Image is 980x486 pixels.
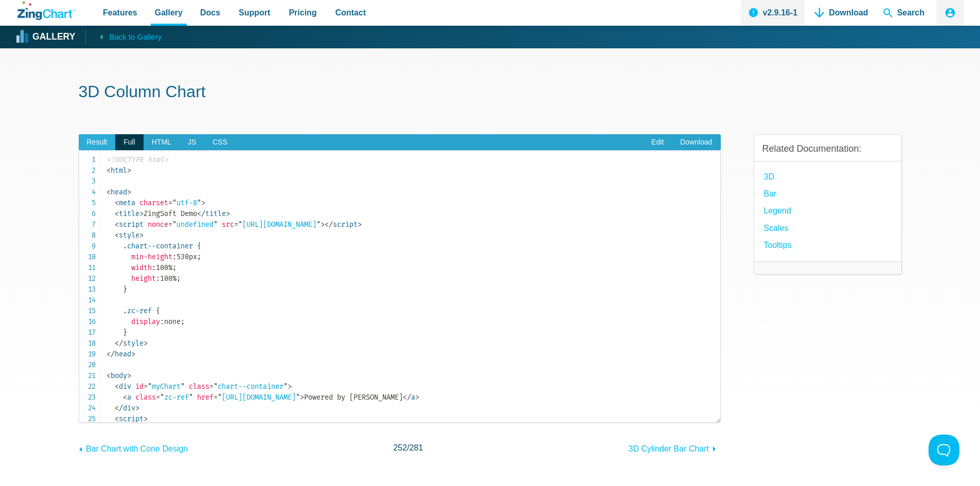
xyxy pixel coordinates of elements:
[320,220,325,229] span: >
[197,199,201,207] span: "
[172,253,176,261] span: :
[209,382,213,391] span: =
[85,29,162,44] a: Back to Gallery
[393,441,423,455] span: /
[296,393,300,402] span: "
[148,382,152,391] span: "
[115,231,119,240] span: <
[123,285,127,294] span: }
[115,339,144,348] span: style
[115,382,119,391] span: <
[409,443,423,452] span: 281
[156,274,160,283] span: :
[213,382,218,391] span: "
[135,393,156,402] span: class
[213,393,218,402] span: =
[239,6,270,20] span: Support
[316,220,320,229] span: "
[168,199,201,207] span: utf-8
[629,444,709,453] span: 3D Cylinder Bar Chart
[160,317,164,326] span: :
[139,209,144,218] span: >
[106,350,131,358] span: head
[135,382,144,391] span: id
[234,220,238,229] span: =
[115,220,119,229] span: <
[209,382,288,391] span: chart--container
[213,220,218,229] span: "
[156,393,193,402] span: zc-ref
[234,220,320,229] span: [URL][DOMAIN_NAME]
[172,263,176,272] span: ;
[325,220,358,229] span: script
[127,371,131,380] span: >
[180,134,204,151] span: JS
[144,415,148,423] span: >
[148,220,168,229] span: nonce
[197,242,201,250] span: {
[123,242,193,250] span: .chart--container
[156,307,160,315] span: {
[123,307,152,315] span: .zc-ref
[288,382,292,391] span: >
[106,188,127,196] span: head
[139,199,168,207] span: charset
[197,393,213,402] span: href
[172,220,176,229] span: "
[629,439,721,456] a: 3D Cylinder Bar Chart
[172,199,176,207] span: "
[131,317,160,326] span: display
[152,263,156,272] span: :
[109,30,162,44] span: Back to Gallery
[115,209,139,218] span: title
[238,220,242,229] span: "
[106,350,115,358] span: </
[106,242,201,348] span: 530px 100% 100% none
[403,393,415,402] span: a
[115,415,119,423] span: <
[672,134,720,151] a: Download
[115,404,123,412] span: </
[106,188,111,196] span: <
[106,371,127,380] span: body
[176,274,181,283] span: ;
[764,170,774,184] a: 3D
[168,199,172,207] span: =
[106,166,111,175] span: <
[181,382,185,391] span: "
[283,382,288,391] span: "
[393,443,407,452] span: 252
[115,404,135,412] span: div
[115,220,144,229] span: script
[123,328,127,337] span: }
[106,166,127,175] span: html
[103,6,137,20] span: Features
[764,204,791,218] a: Legend
[115,382,131,391] span: div
[189,393,193,402] span: "
[415,393,419,402] span: >
[86,444,188,453] span: Bar Chart with Cone Design
[189,382,209,391] span: class
[115,199,135,207] span: meta
[127,188,131,196] span: >
[17,1,76,20] a: ZingChart Logo. Click to return to the homepage
[200,6,220,20] span: Docs
[197,209,226,218] span: title
[115,209,119,218] span: <
[643,134,672,151] a: Edit
[115,415,144,423] span: script
[144,339,148,348] span: >
[123,393,131,402] span: a
[17,29,75,45] a: Gallery
[181,317,185,326] span: ;
[213,393,300,402] span: [URL][DOMAIN_NAME]
[160,393,164,402] span: "
[131,253,172,261] span: min-height
[325,220,333,229] span: </
[764,238,792,252] a: Tooltips
[762,143,893,155] h3: Related Documentation:
[131,274,156,283] span: height
[32,32,75,42] strong: Gallery
[115,339,123,348] span: </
